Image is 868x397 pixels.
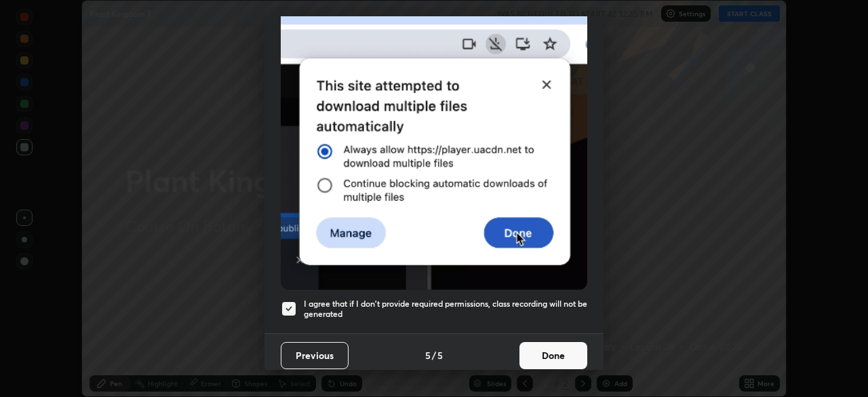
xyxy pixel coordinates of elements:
[281,342,349,369] button: Previous
[519,342,587,369] button: Done
[437,348,443,362] h4: 5
[432,348,436,362] h4: /
[304,299,587,320] h5: I agree that if I don't provide required permissions, class recording will not be generated
[425,348,431,362] h4: 5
